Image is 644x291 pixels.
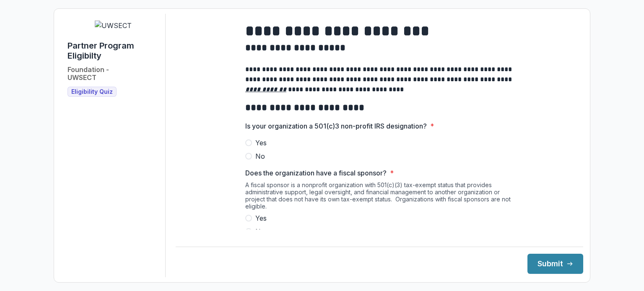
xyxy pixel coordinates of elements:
[527,254,583,274] button: Submit
[245,168,387,178] p: Does the organization have a fiscal sponsor?
[255,227,265,237] span: No
[245,121,427,131] p: Is your organization a 501(c)3 non-profit IRS designation?
[68,66,109,82] h2: Foundation - UWSECT
[71,88,113,95] span: Eligibility Quiz
[255,151,265,161] span: No
[95,21,132,31] img: UWSECT
[245,181,514,213] div: A fiscal sponsor is a nonprofit organization with 501(c)(3) tax-exempt status that provides admin...
[255,138,267,148] span: Yes
[68,41,158,61] h1: Partner Program Eligibilty
[255,213,267,223] span: Yes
